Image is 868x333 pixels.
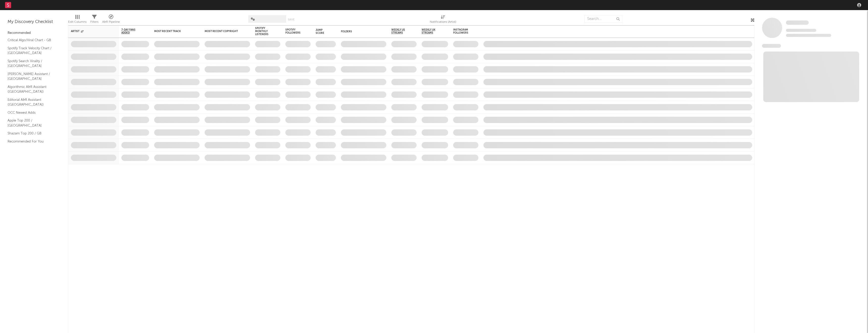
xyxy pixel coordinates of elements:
[8,110,56,115] a: OCC Newest Adds
[8,19,61,25] div: My Discovery Checklist
[341,30,379,33] div: Folders
[786,20,809,25] span: Some Artist
[68,19,87,25] div: Edit Columns
[102,13,120,27] div: A&R Pipeline
[8,71,56,82] a: [PERSON_NAME] Assistant / [GEOGRAPHIC_DATA]
[288,18,294,21] button: Save
[786,29,816,32] span: Tracking Since: [DATE]
[255,27,273,36] div: Spotify Monthly Listeners
[8,45,56,56] a: Spotify Track Velocity Chart / [GEOGRAPHIC_DATA]
[154,30,192,33] div: Most Recent Track
[8,37,56,43] a: Critical Algo/Viral Chart - GB
[584,15,622,23] input: Search...
[422,28,441,34] span: Weekly UK Streams
[285,28,303,34] div: Spotify Followers
[8,118,56,128] a: Apple Top 200 / [GEOGRAPHIC_DATA]
[8,139,56,144] a: Recommended For You
[430,19,456,25] div: Notifications (Artist)
[68,13,87,27] div: Edit Columns
[102,19,120,25] div: A&R Pipeline
[8,131,56,136] a: Shazam Top 200 / GB
[90,13,98,27] div: Filters
[8,30,61,36] div: Recommended
[453,28,471,34] div: Instagram Followers
[786,34,831,37] span: 0 fans last week
[430,13,456,27] div: Notifications (Artist)
[762,44,781,48] span: News Feed
[205,30,242,33] div: Most Recent Copyright
[391,28,409,34] span: Weekly US Streams
[786,20,809,25] a: Some Artist
[90,19,98,25] div: Filters
[316,29,328,35] div: Jump Score
[121,28,142,34] span: 7-Day Fans Added
[8,97,56,107] a: Editorial A&R Assistant ([GEOGRAPHIC_DATA])
[8,58,56,69] a: Spotify Search Virality / [GEOGRAPHIC_DATA]
[71,30,109,33] div: Artist
[8,84,56,94] a: Algorithmic A&R Assistant ([GEOGRAPHIC_DATA])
